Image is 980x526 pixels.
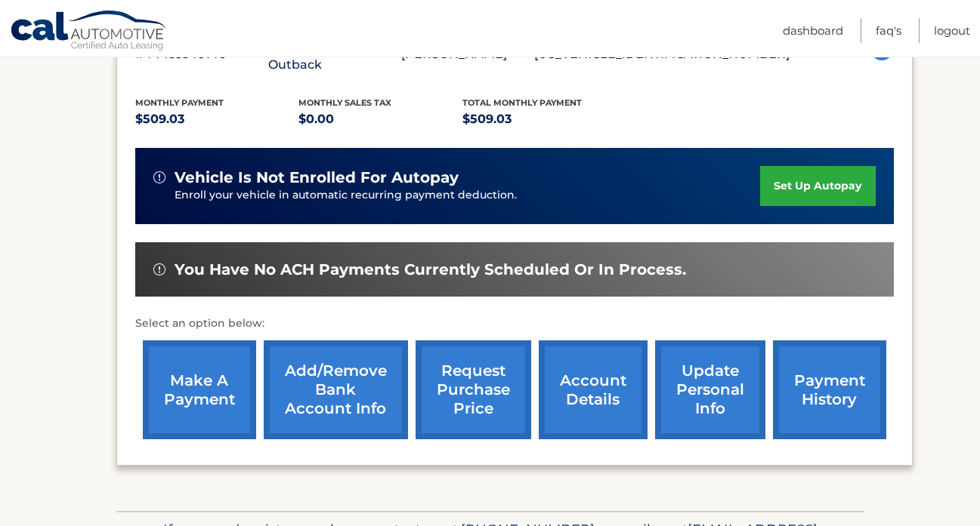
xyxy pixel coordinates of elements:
[298,109,462,130] p: $0.00
[10,10,168,54] a: Cal Automotive
[876,18,901,43] a: FAQ's
[783,18,843,43] a: Dashboard
[539,340,648,439] a: account details
[264,340,408,439] a: Add/Remove bank account info
[135,315,894,333] p: Select an option below:
[153,171,165,183] img: alert-white.svg
[135,97,224,108] span: Monthly Payment
[416,340,531,439] a: request purchase price
[462,97,582,108] span: Total Monthly Payment
[298,97,391,108] span: Monthly sales Tax
[175,260,686,279] span: You have no ACH payments currently scheduled or in process.
[760,166,875,206] a: set up autopay
[175,168,459,187] span: vehicle is not enrolled for autopay
[462,109,626,130] p: $509.03
[153,263,165,275] img: alert-white.svg
[175,187,761,204] p: Enroll your vehicle in automatic recurring payment deduction.
[135,109,299,130] p: $509.03
[773,340,886,439] a: payment history
[934,18,970,43] a: Logout
[143,340,256,439] a: make a payment
[655,340,765,439] a: update personal info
